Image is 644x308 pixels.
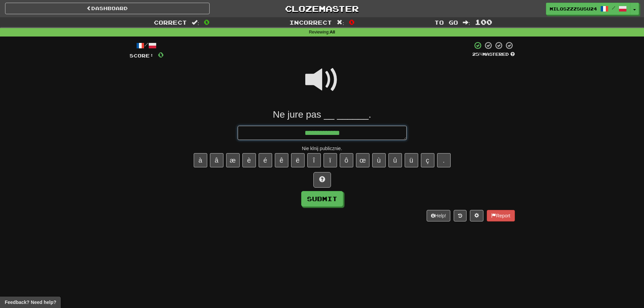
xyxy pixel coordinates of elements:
[550,6,597,12] span: MiloszzzSusu24
[210,153,223,167] button: â
[154,19,187,26] span: Correct
[259,153,272,167] button: é
[487,210,515,221] button: Report
[242,153,256,167] button: è
[356,153,369,167] button: œ
[324,153,337,167] button: ï
[275,153,288,167] button: ê
[129,53,154,58] span: Score:
[388,153,402,167] button: û
[158,50,164,59] span: 0
[546,3,630,15] a: MiloszzzSusu24 /
[330,30,335,34] strong: All
[475,18,492,26] span: 100
[5,3,210,14] a: Dashboard
[437,153,451,167] button: .
[129,109,515,121] div: Ne jure pas __ ______.
[472,51,515,57] div: Mastered
[372,153,386,167] button: ù
[313,172,331,188] button: Hint!
[204,18,210,26] span: 0
[427,210,451,221] button: Help!
[301,191,343,207] button: Submit
[194,153,207,167] button: à
[5,299,56,306] span: Open feedback widget
[289,19,332,26] span: Incorrect
[129,145,515,152] div: Nie klnij publicznie.
[349,18,355,26] span: 0
[291,153,305,167] button: ë
[463,20,470,25] span: :
[421,153,434,167] button: ç
[220,3,424,15] a: Clozemaster
[434,19,458,26] span: To go
[192,20,199,25] span: :
[129,41,164,50] div: /
[454,210,467,221] button: Round history (alt+y)
[307,153,321,167] button: î
[405,153,418,167] button: ü
[340,153,353,167] button: ô
[612,5,615,10] span: /
[226,153,240,167] button: æ
[337,20,344,25] span: :
[472,51,482,57] span: 25 %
